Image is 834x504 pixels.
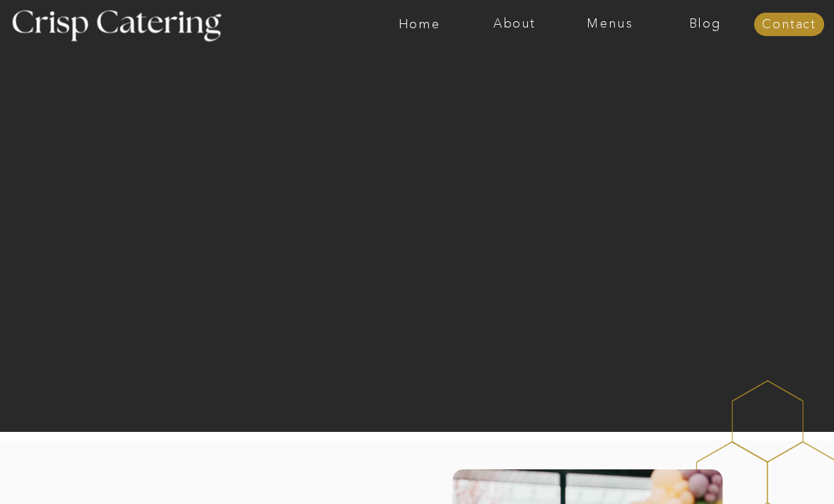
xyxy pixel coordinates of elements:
a: Home [372,18,467,32]
a: About [467,18,563,32]
a: Contact [754,18,824,33]
a: Blog [657,18,753,32]
a: Menus [563,18,658,32]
